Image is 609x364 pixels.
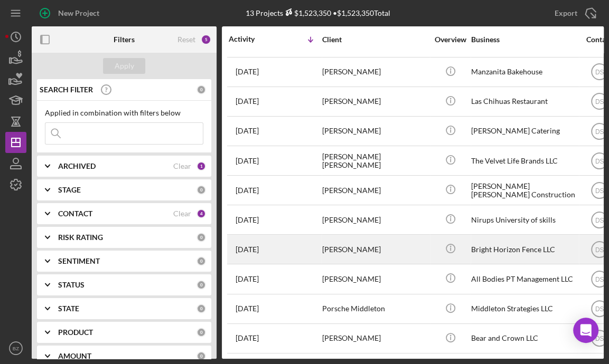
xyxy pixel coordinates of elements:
div: Nirups University of skills [471,206,577,234]
div: 0 [196,280,206,290]
div: New Project [58,3,99,24]
text: DS [595,305,604,313]
div: 0 [196,185,206,195]
div: Las Chihuas Restaurant [471,88,577,116]
div: [PERSON_NAME] [322,58,428,86]
text: DS [595,216,604,224]
div: Apply [115,58,134,74]
div: 0 [196,233,206,242]
div: [PERSON_NAME] [322,176,428,204]
div: [PERSON_NAME] [322,88,428,116]
time: 2025-08-21 04:05 [236,68,259,76]
b: AMOUNT [58,352,91,360]
text: BZ [13,346,19,351]
div: [PERSON_NAME] [PERSON_NAME] [322,147,428,175]
div: Client [322,35,428,44]
div: Activity [229,35,275,43]
div: The Velvet Life Brands LLC [471,147,577,175]
div: Manzanita Bakehouse [471,58,577,86]
text: DS [595,69,604,76]
b: STAGE [58,186,81,194]
div: 1 [196,161,206,171]
text: DS [595,246,604,253]
b: STATE [58,304,79,313]
text: DS [595,276,604,283]
text: DS [595,157,604,165]
div: 5 [201,34,211,45]
div: 0 [196,256,206,266]
time: 2025-06-19 21:10 [236,275,259,283]
time: 2025-07-13 17:55 [236,216,259,224]
b: STATUS [58,281,85,289]
div: [PERSON_NAME] Catering [471,117,577,145]
div: 0 [196,351,206,361]
b: SENTIMENT [58,257,100,265]
div: Overview [430,35,470,44]
div: 4 [196,209,206,218]
div: [PERSON_NAME] [322,206,428,234]
div: All Bodies PT Management LLC [471,265,577,293]
time: 2025-06-03 18:26 [236,304,259,313]
time: 2025-04-21 23:11 [236,334,259,342]
div: 0 [196,304,206,313]
b: SEARCH FILTER [40,85,93,94]
div: Applied in combination with filters below [45,109,203,117]
time: 2025-07-28 17:39 [236,127,259,135]
div: 0 [196,328,206,337]
div: Clear [173,162,191,170]
div: Bear and Crown LLC [471,324,577,352]
button: BZ [5,338,26,359]
time: 2025-07-15 20:17 [236,186,259,195]
b: ARCHIVED [58,162,96,170]
div: Porsche Middleton [322,295,428,323]
div: Business [471,35,577,44]
b: RISK RATING [58,233,103,242]
b: CONTACT [58,209,92,218]
text: DS [595,187,604,194]
text: DS [595,98,604,106]
time: 2025-07-26 01:15 [236,157,259,165]
div: [PERSON_NAME] [322,235,428,263]
div: 0 [196,85,206,94]
div: [PERSON_NAME] [322,324,428,352]
button: Apply [103,58,145,74]
div: Reset [177,35,195,44]
time: 2025-08-19 17:07 [236,97,259,106]
button: New Project [32,3,110,24]
div: $1,523,350 [283,8,331,17]
div: Middleton Strategies LLC [471,295,577,323]
div: [PERSON_NAME] [PERSON_NAME] Construction [471,176,577,204]
div: Open Intercom Messenger [573,318,598,343]
text: DS [595,335,604,342]
div: Bright Horizon Fence LLC [471,235,577,263]
b: Filters [114,35,135,44]
div: 13 Projects • $1,523,350 Total [246,8,390,17]
div: Clear [173,209,191,218]
div: [PERSON_NAME] [322,117,428,145]
text: DS [595,128,604,135]
b: PRODUCT [58,328,93,337]
button: Export [544,3,604,24]
time: 2025-06-30 05:14 [236,245,259,254]
div: [PERSON_NAME] [322,265,428,293]
div: Export [555,3,577,24]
